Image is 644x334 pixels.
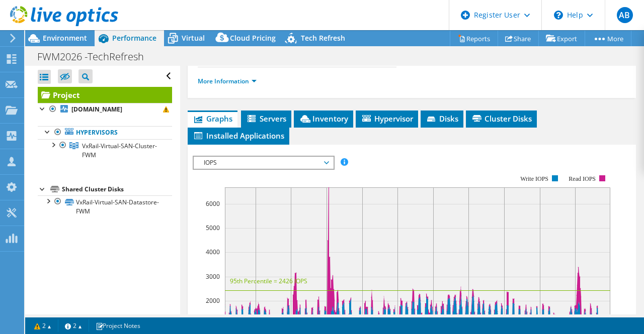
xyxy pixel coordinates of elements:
span: Graphs [193,114,232,124]
span: Tech Refresh [301,33,345,43]
span: AB [617,7,633,23]
span: Virtual [182,33,205,43]
a: Reports [450,31,498,46]
a: More [585,31,631,46]
text: 6000 [206,199,220,208]
text: 2000 [206,296,220,305]
span: IOPS [199,157,328,169]
h1: FWM2026 -TechRefresh [33,51,159,62]
span: Cloud Pricing [230,33,276,43]
a: Hypervisors [38,126,172,139]
a: [DOMAIN_NAME] [38,103,172,116]
a: Project Notes [89,319,147,332]
span: Environment [43,33,87,43]
a: VxRail-Virtual-SAN-Cluster-FWM [38,139,172,161]
a: Export [538,31,585,46]
text: 95th Percentile = 2426 IOPS [230,277,307,285]
text: Write IOPS [520,175,548,182]
span: Hypervisor [361,114,413,124]
text: 3000 [206,272,220,281]
text: 4000 [206,248,220,256]
a: More Information [198,77,257,85]
text: Read IOPS [569,175,596,182]
span: Installed Applications [193,131,284,141]
a: VxRail-Virtual-SAN-Datastore-FWM [38,195,172,217]
span: Performance [112,33,156,43]
span: Cluster Disks [471,114,532,124]
a: Share [498,31,539,46]
span: Disks [426,114,458,124]
a: Project [38,87,172,103]
span: VxRail-Virtual-SAN-Cluster-FWM [82,142,157,159]
b: [DOMAIN_NAME] [71,105,122,114]
div: Shared Cluster Disks [62,183,172,195]
a: 2 [58,319,89,332]
a: 2 [27,319,58,332]
text: 5000 [206,224,220,232]
span: Inventory [299,114,348,124]
span: Servers [246,114,286,124]
svg: \n [554,11,563,20]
